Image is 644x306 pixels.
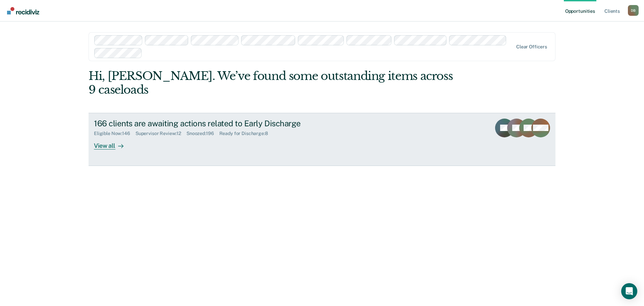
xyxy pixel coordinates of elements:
div: Hi, [PERSON_NAME]. We’ve found some outstanding items across 9 caseloads [89,69,462,97]
a: 166 clients are awaiting actions related to Early DischargeEligible Now:146Supervisor Review:12Sn... [89,113,555,166]
div: Clear officers [516,44,547,50]
div: Open Intercom Messenger [621,283,637,299]
img: Recidiviz [7,7,39,14]
div: Eligible Now : 146 [94,131,136,136]
button: Profile dropdown button [628,5,639,16]
div: View all [94,136,131,149]
div: Ready for Discharge : 8 [219,131,273,136]
div: D B [628,5,639,16]
div: Supervisor Review : 12 [136,131,186,136]
div: 166 clients are awaiting actions related to Early Discharge [94,119,329,128]
div: Snoozed : 196 [186,131,219,136]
